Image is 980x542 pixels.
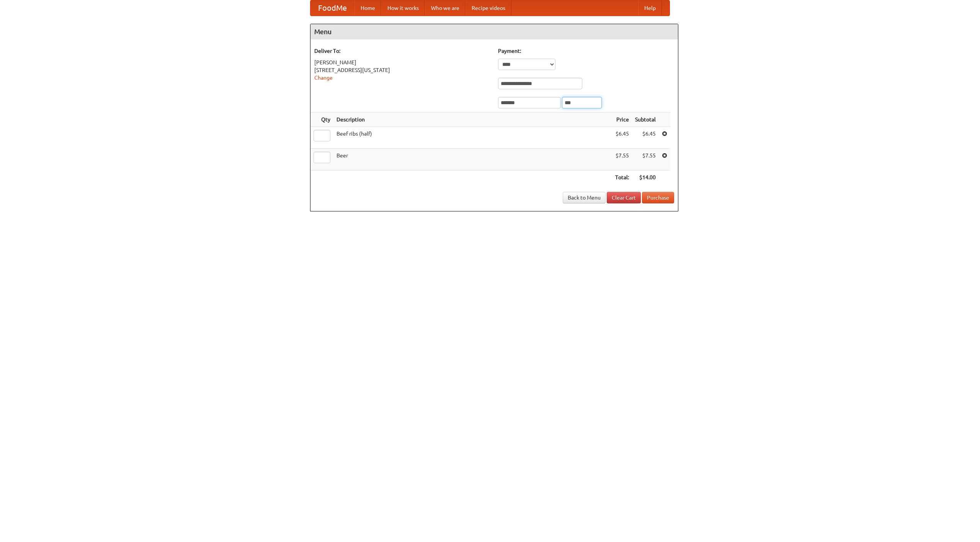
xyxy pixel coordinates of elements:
[632,170,659,185] th: $14.00
[638,0,662,16] a: Help
[333,149,612,170] td: Beer
[314,59,490,66] div: [PERSON_NAME]
[425,0,465,16] a: Who we are
[381,0,425,16] a: How it works
[310,24,678,39] h4: Menu
[310,0,354,16] a: FoodMe
[354,0,381,16] a: Home
[642,192,674,203] button: Purchase
[314,66,490,74] div: [STREET_ADDRESS][US_STATE]
[612,127,632,149] td: $6.45
[612,170,632,185] th: Total:
[632,127,659,149] td: $6.45
[314,75,333,81] a: Change
[314,47,490,55] h5: Deliver To:
[632,149,659,170] td: $7.55
[498,47,674,55] h5: Payment:
[333,127,612,149] td: Beef ribs (half)
[632,113,659,127] th: Subtotal
[333,113,612,127] th: Description
[612,149,632,170] td: $7.55
[563,192,606,203] a: Back to Menu
[310,113,333,127] th: Qty
[465,0,511,16] a: Recipe videos
[607,192,641,203] a: Clear Cart
[612,113,632,127] th: Price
